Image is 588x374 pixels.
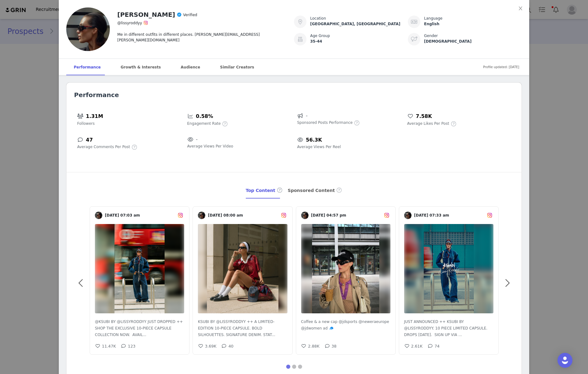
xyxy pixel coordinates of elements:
div: Performance [66,59,108,76]
span: KSUBI BY @LISSYRODDYY ++ A LIMITED-EDITION 10-PIECE CAPSULE. BOLD SILHOUETTES. SIGNATURE DENIM. S... [198,320,275,337]
img: KSUBI BY @LISSYRODDYY ++ A LIMITED-EDITION 10-PIECE CAPSULE. BOLD SILHOUETTES. SIGNATURE DENIM. S... [207,224,278,313]
span: Engagement Rate [187,121,221,126]
img: instagram.svg [487,213,492,218]
span: Profile updated: [DATE] [483,60,519,74]
img: v2 [66,7,110,51]
div: Top Content [246,183,283,199]
span: Average Comments Per Post [77,144,130,150]
span: - [306,112,308,119]
body: Rich Text Area. Press ALT-0 for help. [5,5,255,12]
h5: 74 [435,343,440,349]
span: Average Likes Per Post [407,121,449,126]
h5: 0.58% [196,112,213,120]
span: [DATE] 07:33 am [412,213,486,218]
img: @KSUBI BY @LISSYRODDYY JUST DROPPED ++ SHOP THE EXCLUSIVE 10-PIECE CAPSULE COLLECTION NOW.​⁠ ⁠ AV... [114,224,165,313]
button: 1 [286,364,291,369]
div: English [424,21,522,27]
a: [DATE] 08:00 amKSUBI BY @LISSYRODDYY ++ A LIMITED-EDITION 10-PIECE CAPSULE. BOLD SILHOUETTES. SIG... [193,206,292,355]
span: JUST ANNOUNCED ++ KSUBI BY @LISSYRODDYY. 10 PIECE LIMITED CAPSULE. DROPS [DATE].⁠ ⁠ SIGN UP VIA ... [404,320,488,337]
img: v2 [404,213,493,325]
h2: Performance [74,90,514,100]
h5: 47 [86,136,93,144]
span: Average Views Per Reel [297,144,341,150]
img: instagram.svg [384,213,390,218]
span: - [196,136,198,143]
span: Sponsored Posts Performance [297,120,352,125]
div: Location [310,16,408,21]
h5: 40 [228,343,233,349]
a: [DATE] 04:57 pmCoffee & a new cap @jdsports @neweraeurope @jdwomen ad 🧢Coffee & a new cap @jdspor... [296,206,396,355]
h5: 2.61K [411,343,422,349]
div: Language [424,16,522,21]
div: Growth & Interests [113,59,168,76]
h5: 2.88K [308,343,320,349]
span: [DATE] 04:57 pm [309,213,383,218]
img: instagram.svg [143,21,148,25]
span: @KSUBI BY @LISSYRODDYY JUST DROPPED ++ SHOP THE EXCLUSIVE 10-PIECE CAPSULE COLLECTION NOW.​⁠ ⁠ AV... [95,320,183,337]
h5: 7.58K [416,112,432,120]
img: Coffee & a new cap @jdsports @neweraeurope @jdwomen ad 🧢 [312,224,379,313]
span: Verified [183,13,197,17]
a: [DATE] 07:33 amJUST ANNOUNCED ++ KSUBI BY @LISSYRODDYY. 10 PIECE LIMITED CAPSULE. DROPS 7TH AUGUS... [399,206,499,355]
h5: 3.69K [205,343,217,349]
span: @lissyroddyy [117,21,142,25]
img: v2 [301,213,390,325]
div: 35-44 [310,39,408,44]
a: [DATE] 07:03 am@KSUBI BY @LISSYRODDYY JUST DROPPED ++ SHOP THE EXCLUSIVE 10-PIECE CAPSULE COLLECT... [90,206,189,355]
img: v2 [198,212,205,219]
h5: 56.3K [306,136,322,144]
span: Average Views Per Video [187,143,233,149]
div: Sponsored Content [288,183,343,199]
h5: 38 [331,343,336,349]
div: Similar Creators [212,59,262,76]
span: [DATE] 07:03 am [102,213,177,218]
span: Coffee & a new cap @jdsports @neweraeurope @jdwomen ad 🧢 [301,320,389,330]
div: Open Intercom Messenger [558,353,572,368]
img: v2 [301,212,309,219]
h2: [PERSON_NAME] [117,10,175,19]
div: [DEMOGRAPHIC_DATA] [424,39,522,44]
img: v2 [95,213,184,325]
h5: 123 [128,343,135,349]
span: [DATE] 08:00 am [205,213,280,218]
img: v2 [404,212,412,219]
h5: 11.47K [102,343,116,349]
img: v2 [95,212,102,219]
div: [GEOGRAPHIC_DATA], [GEOGRAPHIC_DATA] [310,21,408,27]
img: instagram.svg [178,213,183,218]
div: Age Group [310,33,408,39]
img: v2 [198,213,287,325]
img: instagram.svg [281,213,287,218]
span: Followers [77,121,95,126]
div: Me in different outfits in different places. [PERSON_NAME][EMAIL_ADDRESS][PERSON_NAME][DOMAIN_NAME] [117,27,287,43]
button: 3 [298,364,302,369]
img: JUST ANNOUNCED ++ KSUBI BY @LISSYRODDYY. 10 PIECE LIMITED CAPSULE. DROPS 7TH AUGUST.⁠ ⁠ SIGN UP V... [424,224,474,313]
button: 2 [292,364,296,369]
i: icon: close [518,6,523,11]
h5: 1.31M [86,112,103,120]
div: Gender [424,33,522,39]
div: Audience [173,59,208,76]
